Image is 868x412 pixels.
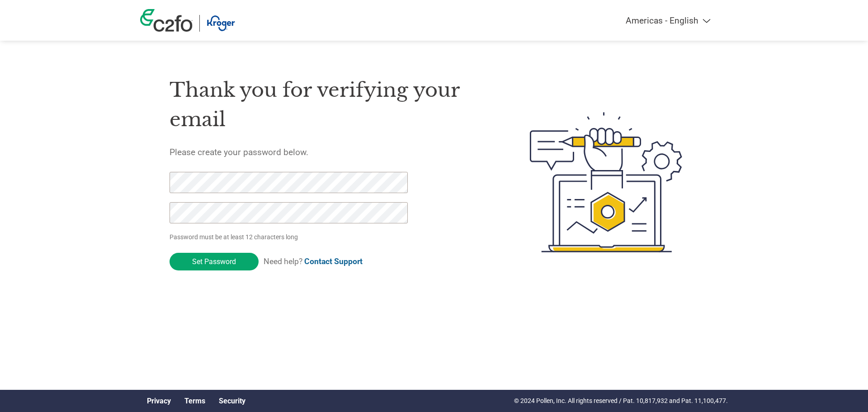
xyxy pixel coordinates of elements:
[170,253,259,270] input: Set Password
[304,257,363,266] a: Contact Support
[170,76,487,134] h1: Thank you for verifying your email
[170,147,487,157] h5: Please create your password below.
[184,397,205,405] a: Terms
[219,397,245,405] a: Security
[147,397,171,405] a: Privacy
[264,257,363,266] span: Need help?
[207,15,235,32] img: Kroger
[514,396,728,406] p: © 2024 Pollen, Inc. All rights reserved / Pat. 10,817,932 and Pat. 11,100,477.
[514,62,699,302] img: create-password
[170,232,411,242] p: Password must be at least 12 characters long
[140,9,193,32] img: c2fo logo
